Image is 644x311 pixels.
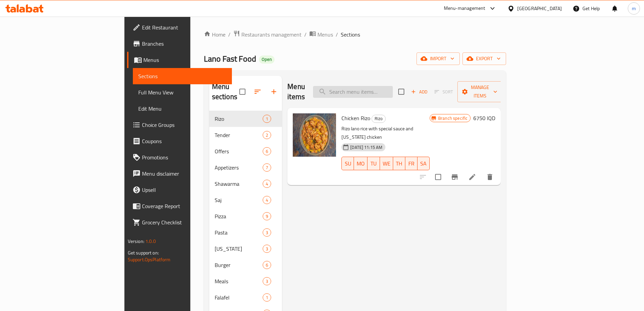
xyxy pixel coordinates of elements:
[408,87,430,97] span: Add item
[209,111,282,127] div: Rizo1
[266,84,282,100] button: Add section
[336,30,338,39] li: /
[372,115,386,123] div: Rizo
[341,157,354,170] button: SU
[394,85,408,99] span: Select section
[393,157,405,170] button: TH
[348,144,385,151] span: [DATE] 11:15 AM
[235,85,249,99] span: Select all sections
[408,159,415,169] span: FR
[317,30,333,39] span: Menus
[263,213,271,220] span: 9
[145,237,156,246] span: 1.0.0
[209,208,282,224] div: Pizza9
[209,127,282,143] div: Tender2
[263,181,271,187] span: 4
[263,147,271,155] div: items
[357,159,365,169] span: MO
[142,186,226,194] span: Upsell
[380,157,393,170] button: WE
[263,131,271,139] div: items
[209,289,282,306] div: Falafel1
[354,157,367,170] button: MO
[138,105,226,113] span: Edit Menu
[430,87,457,97] span: Select section first
[444,4,485,13] div: Menu-management
[482,169,498,185] button: delete
[263,228,271,237] div: items
[416,52,460,65] button: import
[418,157,430,170] button: SA
[259,57,275,62] span: Open
[127,149,232,165] a: Promotions
[517,5,562,12] div: [GEOGRAPHIC_DATA]
[341,30,360,39] span: Sections
[259,55,275,64] div: Open
[127,133,232,149] a: Coupons
[215,115,263,123] span: Rizo
[263,212,271,220] div: items
[209,143,282,159] div: Offers6
[447,169,463,185] button: Branch-specific-item
[127,182,232,198] a: Upsell
[215,131,263,139] span: Tender
[249,84,266,100] span: Sort sections
[215,180,263,188] span: Shawarma
[209,257,282,273] div: Burger6
[138,88,226,96] span: Full Menu View
[142,121,226,129] span: Choice Groups
[142,170,226,178] span: Menu disclaimer
[383,159,390,169] span: WE
[127,165,232,182] a: Menu disclaimer
[241,30,302,39] span: Restaurants management
[128,255,171,264] a: Support.OpsPlatform
[457,81,503,102] button: Manage items
[215,212,263,220] div: Pizza
[263,294,271,301] span: 1
[287,82,305,102] h2: Menu items
[209,159,282,176] div: Appetizers7
[263,229,271,236] span: 3
[263,293,271,302] div: items
[431,170,445,184] span: Select to update
[341,113,370,123] span: Chicken Rizo
[215,293,263,302] div: Falafel
[410,88,428,96] span: Add
[263,196,271,204] div: items
[209,273,282,289] div: Meals3
[263,164,271,171] span: 7
[263,163,271,172] div: items
[209,176,282,192] div: Shawarma4
[462,52,506,65] button: export
[127,117,232,133] a: Choice Groups
[263,197,271,203] span: 4
[127,36,232,52] a: Branches
[215,196,263,204] div: Saj
[142,202,226,210] span: Coverage Report
[215,147,263,155] span: Offers
[127,214,232,230] a: Grocery Checklist
[127,19,232,36] a: Edit Restaurant
[263,278,271,285] span: 3
[142,40,226,48] span: Branches
[215,228,263,237] span: Pasta
[263,261,271,269] div: items
[142,153,226,161] span: Promotions
[468,54,501,63] span: export
[138,72,226,80] span: Sections
[435,115,470,121] span: Branch specific
[127,52,232,68] a: Menus
[204,30,506,39] nav: breadcrumb
[142,23,226,31] span: Edit Restaurant
[632,5,636,12] span: m
[215,163,263,172] span: Appetizers
[215,277,263,285] span: Meals
[263,180,271,188] div: items
[215,245,263,253] span: [US_STATE]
